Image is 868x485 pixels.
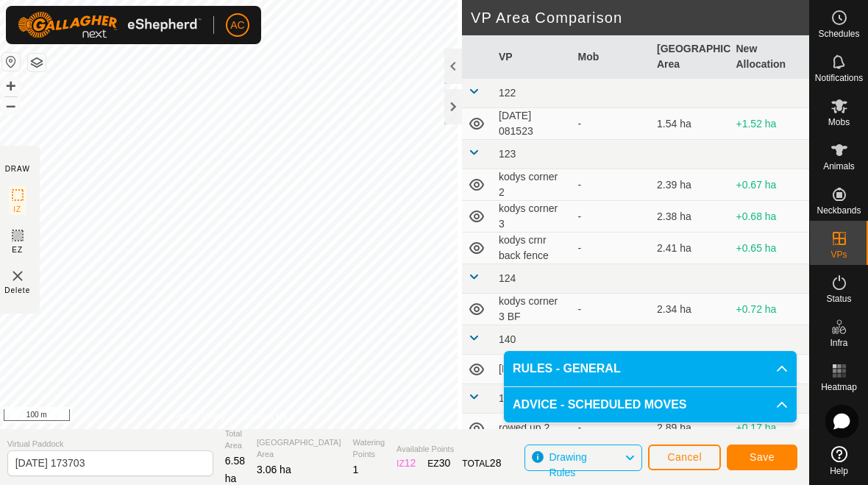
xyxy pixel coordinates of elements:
span: 1 [353,464,359,475]
span: Delete [4,285,30,296]
span: Mobs [828,118,850,127]
span: 122 [499,87,516,99]
span: Heatmap [821,383,857,392]
div: - [578,177,646,193]
td: rowed up 2 [493,414,572,443]
div: IZ [396,456,416,471]
td: kodys corner 3 [493,201,572,233]
span: RULES - GENERAL [513,360,621,378]
span: 12 [405,457,416,469]
td: 2.34 ha [651,294,730,325]
div: - [578,241,646,256]
td: 1.54 ha [651,108,730,140]
button: Map Layers [28,54,46,71]
span: Save [750,451,775,463]
span: Infra [830,339,847,347]
p-accordion-header: RULES - GENERAL [504,351,797,386]
td: 2.38 ha [651,201,730,233]
span: 141 [499,392,516,404]
span: Drawing Rules [549,451,586,478]
td: +0.68 ha [730,201,810,233]
h2: VP Area Comparison [471,9,809,26]
td: [DATE] [493,355,572,384]
div: TOTAL [462,456,501,471]
p-accordion-header: ADVICE - SCHEDULED MOVES [504,387,797,422]
td: +0.72 ha [730,294,810,325]
span: 124 [499,272,516,284]
span: Animals [823,162,855,171]
div: - [578,209,646,224]
th: [GEOGRAPHIC_DATA] Area [651,35,730,79]
a: Help [810,440,868,481]
div: DRAW [5,163,30,174]
div: - [578,420,646,436]
span: Notifications [815,74,863,82]
div: - [578,302,646,317]
button: – [2,96,20,114]
th: Mob [572,35,652,79]
span: Watering Points [353,436,385,461]
div: - [578,116,646,132]
th: New Allocation [730,35,810,79]
span: 30 [439,457,451,469]
span: [GEOGRAPHIC_DATA] Area [257,436,341,461]
span: 123 [499,148,516,160]
button: Reset Map [2,53,20,71]
span: 3.06 ha [257,464,291,475]
td: [DATE] 081523 [493,108,572,140]
img: Gallagher Logo [18,12,202,38]
span: VPs [830,250,847,259]
button: Cancel [648,445,721,470]
span: IZ [13,204,21,215]
td: kodys crnr back fence [493,233,572,264]
td: 2.41 ha [651,233,730,264]
span: Help [830,467,848,475]
td: +0.17 ha [730,414,810,443]
span: Schedules [818,29,859,38]
td: +0.65 ha [730,233,810,264]
a: Contact Us [243,410,287,423]
a: Privacy Policy [171,410,226,423]
td: kodys corner 2 [493,169,572,201]
span: Virtual Paddock [7,438,213,450]
td: 2.39 ha [651,169,730,201]
th: VP [493,35,572,79]
button: Save [727,445,797,470]
td: 2.89 ha [651,414,730,443]
span: Neckbands [817,206,861,215]
span: EZ [12,244,23,255]
span: ADVICE - SCHEDULED MOVES [513,396,686,414]
span: Total Area [225,428,245,452]
span: 140 [499,333,516,345]
span: Cancel [667,451,702,463]
span: Available Points [396,443,501,456]
span: 28 [490,457,502,469]
span: AC [230,18,244,33]
div: EZ [427,456,450,471]
button: + [2,77,20,95]
img: VP [9,267,26,285]
td: +0.67 ha [730,169,810,201]
span: Status [826,294,851,303]
td: kodys corner 3 BF [493,294,572,325]
span: 6.58 ha [225,455,245,484]
td: +1.52 ha [730,108,810,140]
